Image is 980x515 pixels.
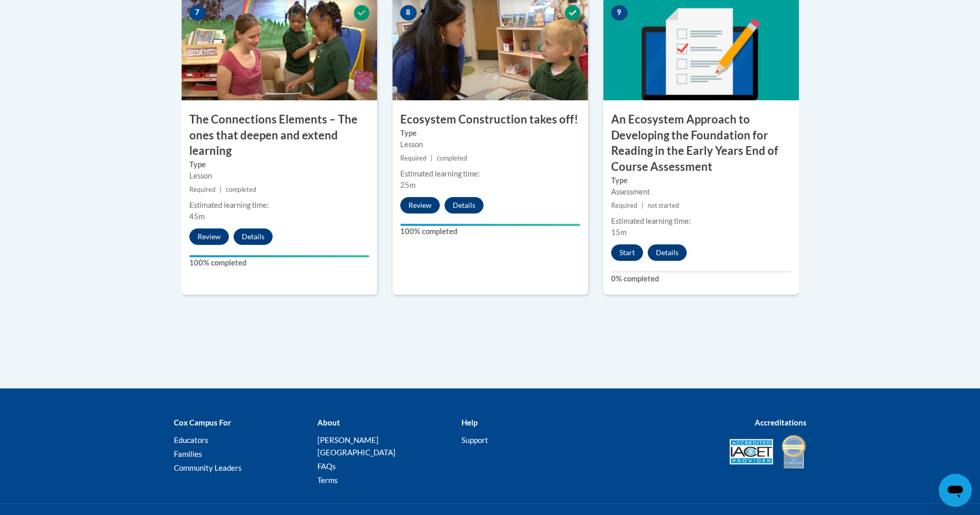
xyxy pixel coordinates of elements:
[189,200,369,211] div: Estimated learning time:
[174,435,208,445] a: Educators
[189,5,206,21] span: 7
[461,418,477,427] b: Help
[611,244,643,261] button: Start
[611,202,637,209] span: Required
[189,257,369,269] label: 100% completed
[400,226,580,237] label: 100% completed
[729,439,773,465] img: Accredited IACET® Provider
[611,186,791,198] div: Assessment
[189,159,369,170] label: Type
[189,255,369,257] div: Your progress
[611,216,791,227] div: Estimated learning time:
[400,5,417,21] span: 8
[317,461,336,471] a: FAQs
[189,228,229,245] button: Review
[648,202,679,209] span: not started
[400,154,426,162] span: Required
[437,154,467,162] span: completed
[611,175,791,186] label: Type
[317,418,340,427] b: About
[317,435,396,457] a: [PERSON_NAME][GEOGRAPHIC_DATA]
[182,112,377,159] h3: The Connections Elements – The ones that deepen and extend learning
[317,475,338,485] a: Terms
[400,197,440,214] button: Review
[611,273,791,285] label: 0% completed
[400,168,580,180] div: Estimated learning time:
[189,186,216,193] span: Required
[611,228,627,237] span: 15m
[444,197,484,214] button: Details
[220,186,222,193] span: |
[400,139,580,150] div: Lesson
[189,212,205,221] span: 45m
[226,186,256,193] span: completed
[400,181,416,189] span: 25m
[393,112,588,128] h3: Ecosystem Construction takes off!
[781,434,807,470] img: IDA® Accredited
[400,128,580,139] label: Type
[174,449,202,458] a: Families
[461,435,488,445] a: Support
[174,418,231,427] b: Cox Campus For
[603,112,799,175] h3: An Ecosystem Approach to Developing the Foundation for Reading in the Early Years End of Course A...
[648,244,687,261] button: Details
[234,228,273,245] button: Details
[189,170,369,182] div: Lesson
[611,5,628,21] span: 9
[431,154,433,162] span: |
[755,418,807,427] b: Accreditations
[400,224,580,226] div: Your progress
[642,202,644,209] span: |
[939,474,972,507] iframe: Button to launch messaging window
[174,463,242,472] a: Community Leaders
